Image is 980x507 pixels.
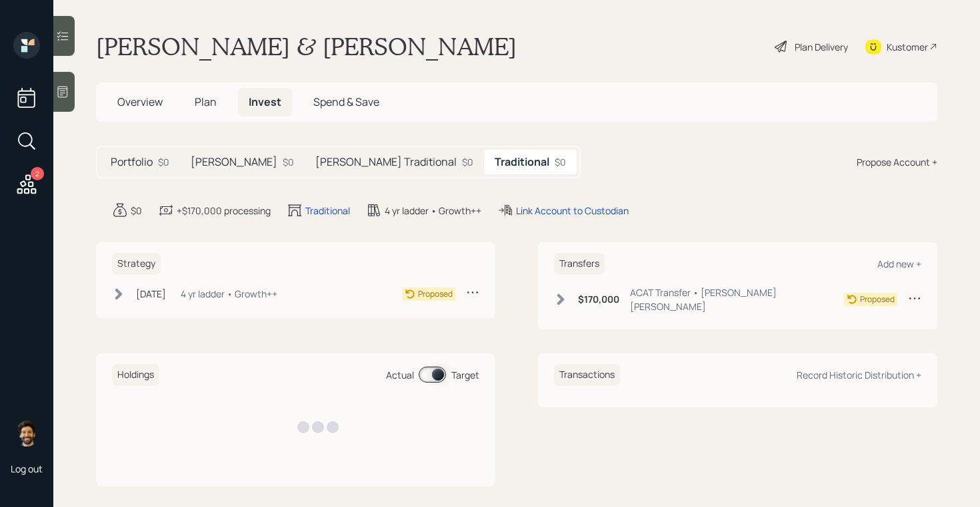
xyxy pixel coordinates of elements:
h1: [PERSON_NAME] & [PERSON_NAME] [96,32,517,61]
h6: Transactions [554,364,620,386]
div: Kustomer [887,40,928,54]
div: Record Historic Distribution + [797,369,921,381]
img: eric-schwartz-headshot.png [13,420,40,446]
div: ACAT Transfer • [PERSON_NAME] [PERSON_NAME] [630,285,844,313]
h5: [PERSON_NAME] Traditional [315,156,457,168]
span: Spend & Save [313,94,379,109]
div: Plan Delivery [795,40,848,54]
div: Target [451,368,479,382]
h5: [PERSON_NAME] [191,156,277,168]
div: $0 [131,204,142,218]
h5: Portfolio [111,156,153,168]
div: +$170,000 processing [177,204,271,218]
div: 2 [31,167,44,180]
div: Proposed [860,293,895,305]
div: $0 [555,155,566,169]
div: Propose Account + [857,155,937,169]
span: Overview [117,94,163,109]
h6: Strategy [112,253,161,275]
div: 4 yr ladder • Growth++ [181,287,277,301]
div: $0 [462,155,473,169]
h6: Holdings [112,364,159,386]
div: [DATE] [136,287,166,301]
div: 4 yr ladder • Growth++ [385,204,481,218]
div: Log out [11,462,43,475]
h6: Transfers [554,253,605,275]
span: Invest [249,94,281,109]
div: Add new + [877,257,921,270]
h5: Traditional [495,156,549,168]
div: $0 [283,155,294,169]
div: Actual [386,368,414,382]
span: Plan [195,94,217,109]
div: Link Account to Custodian [516,204,629,218]
h6: $170,000 [578,294,619,305]
div: Traditional [305,204,350,218]
div: Proposed [418,288,453,300]
div: $0 [158,155,169,169]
